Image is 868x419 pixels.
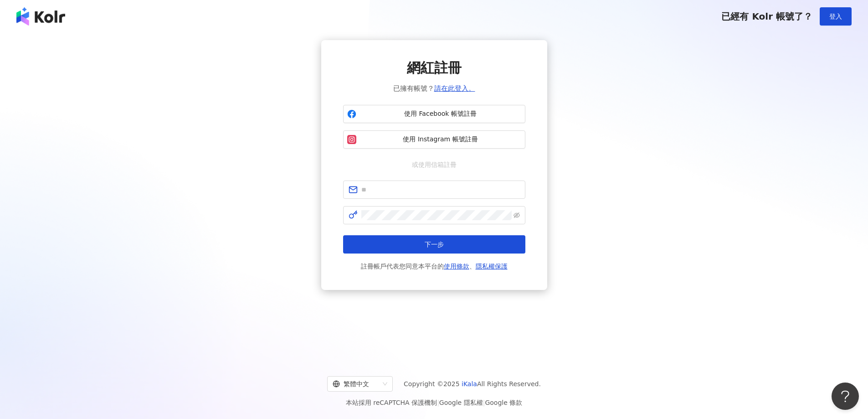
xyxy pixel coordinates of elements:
[820,7,852,26] button: 登入
[393,83,475,94] span: 已擁有帳號？
[333,377,379,391] div: 繁體中文
[343,235,525,253] button: 下一步
[483,399,485,406] span: |
[485,399,522,406] a: Google 條款
[476,263,508,270] a: 隱私權保護
[829,13,842,20] span: 登入
[404,378,541,389] span: Copyright © 2025 All Rights Reserved.
[16,7,65,26] img: logo
[425,241,444,248] span: 下一步
[360,109,521,119] span: 使用 Facebook 帳號註冊
[444,263,469,270] a: 使用條款
[439,399,483,406] a: Google 隱私權
[514,212,520,218] span: eye-invisible
[360,135,521,144] span: 使用 Instagram 帳號註冊
[361,261,508,272] span: 註冊帳戶代表您同意本平台的 、
[434,84,475,93] a: 請在此登入。
[346,397,522,408] span: 本站採用 reCAPTCHA 保護機制
[343,105,525,123] button: 使用 Facebook 帳號註冊
[437,399,439,406] span: |
[343,130,525,149] button: 使用 Instagram 帳號註冊
[407,58,462,78] span: 網紅註冊
[462,380,477,388] a: iKala
[832,383,859,410] iframe: Help Scout Beacon - Open
[406,160,463,170] span: 或使用信箱註冊
[721,11,812,22] span: 已經有 Kolr 帳號了？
